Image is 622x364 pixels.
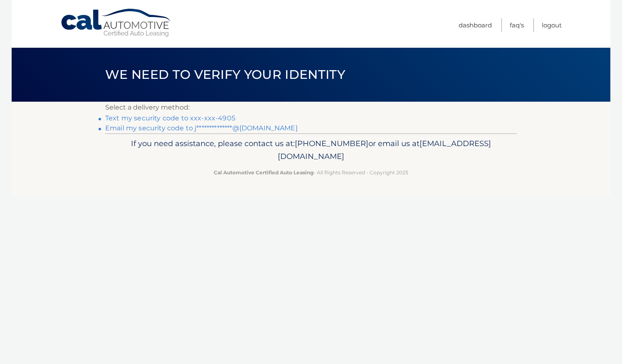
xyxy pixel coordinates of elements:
a: Cal Automotive [60,8,173,38]
p: Select a delivery method: [105,102,517,113]
p: - All Rights Reserved - Copyright 2025 [111,168,511,177]
span: We need to verify your identity [105,67,345,82]
a: FAQ's [510,18,524,32]
a: Dashboard [459,18,492,32]
a: Logout [542,18,562,32]
a: Text my security code to xxx-xxx-4905 [105,114,235,122]
p: If you need assistance, please contact us at: or email us at [111,137,511,164]
span: [PHONE_NUMBER] [295,139,368,148]
strong: Cal Automotive Certified Auto Leasing [214,169,313,176]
